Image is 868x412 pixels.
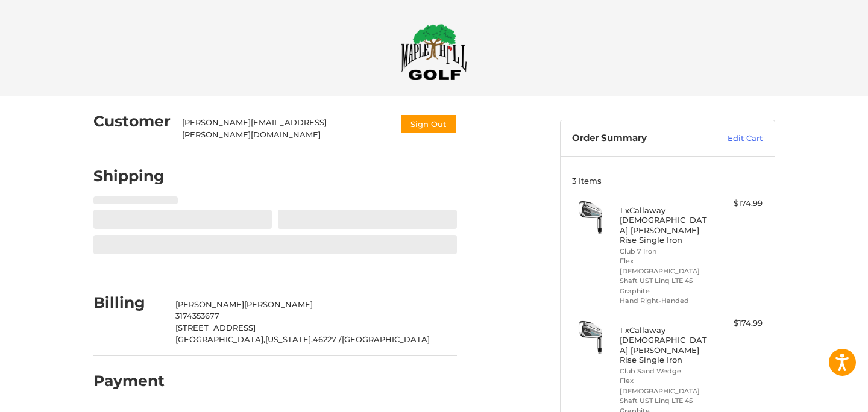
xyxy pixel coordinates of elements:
[244,299,313,309] span: [PERSON_NAME]
[620,366,712,376] li: Club Sand Wedge
[93,293,164,312] h2: Billing
[715,317,763,329] div: $174.99
[175,299,244,309] span: [PERSON_NAME]
[175,323,256,332] span: [STREET_ADDRESS]
[175,334,265,344] span: [GEOGRAPHIC_DATA],
[572,133,702,145] h3: Order Summary
[702,133,763,145] a: Edit Cart
[620,256,712,276] li: Flex [DEMOGRAPHIC_DATA]
[715,198,763,210] div: $174.99
[620,246,712,257] li: Club 7 Iron
[620,205,712,245] h4: 1 x Callaway [DEMOGRAPHIC_DATA] [PERSON_NAME] Rise Single Iron
[313,334,342,344] span: 46227 /
[620,376,712,396] li: Flex [DEMOGRAPHIC_DATA]
[620,276,712,296] li: Shaft UST Linq LTE 45 Graphite
[400,114,457,134] button: Sign Out
[93,167,165,186] h2: Shipping
[182,117,388,140] div: [PERSON_NAME][EMAIL_ADDRESS][PERSON_NAME][DOMAIN_NAME]
[93,372,165,390] h2: Payment
[175,311,219,320] span: 3174353677
[93,112,171,131] h2: Customer
[572,176,763,186] h3: 3 Items
[620,296,712,306] li: Hand Right-Handed
[401,23,467,80] img: Maple Hill Golf
[265,334,313,344] span: [US_STATE],
[342,334,430,344] span: [GEOGRAPHIC_DATA]
[620,325,712,364] h4: 1 x Callaway [DEMOGRAPHIC_DATA] [PERSON_NAME] Rise Single Iron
